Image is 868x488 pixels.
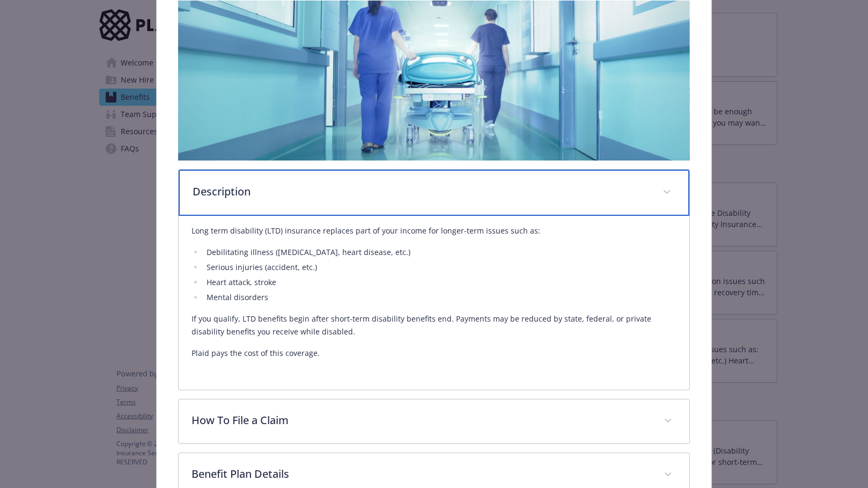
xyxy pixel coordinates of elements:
[179,399,689,443] div: How To File a Claim
[192,312,676,338] p: If you qualify, LTD benefits begin after short-term disability benefits end. Payments may be redu...
[192,412,651,428] p: How To File a Claim
[192,224,676,237] p: Long term disability (LTD) insurance replaces part of your income for longer-term issues such as:
[203,261,676,274] li: Serious injuries (accident, etc.)
[203,291,676,304] li: Mental disorders
[192,347,676,360] p: Plaid pays the cost of this coverage.
[179,216,689,390] div: Description
[203,246,676,259] li: Debilitating illness ([MEDICAL_DATA], heart disease, etc.)
[203,276,676,289] li: Heart attack, stroke
[178,1,690,161] img: banner
[179,170,689,216] div: Description
[192,466,651,482] p: Benefit Plan Details
[193,184,650,200] p: Description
